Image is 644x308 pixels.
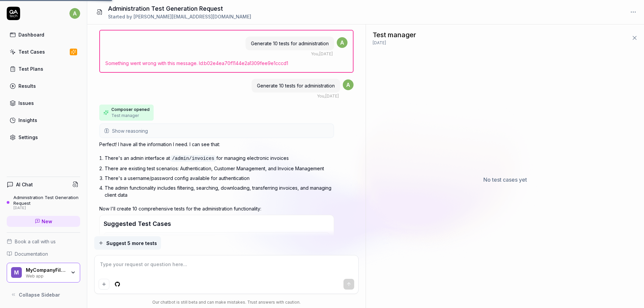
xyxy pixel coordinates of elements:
[373,40,386,46] span: [DATE]
[343,79,354,90] span: a
[26,273,66,278] div: Web app
[7,114,80,127] a: Insights
[7,195,80,210] a: Administration Test Generation Request[DATE]
[7,250,80,257] a: Documentation
[170,155,216,162] code: /admin/invoices
[11,267,22,278] span: M
[69,8,80,19] span: a
[105,164,334,173] li: There are existing test scenarios: Authentication, Customer Management, and Invoice Management
[100,124,333,137] button: Show reasoning
[18,31,44,38] div: Dashboard
[111,113,139,119] span: Test manager
[317,93,339,99] div: , [DATE]
[99,205,334,212] p: Now I'll create 10 comprehensive tests for the administration functionality:
[251,41,329,46] span: Generate 10 tests for administration
[257,83,335,88] span: Generate 10 tests for administration
[108,13,251,20] div: Started by
[104,219,330,228] h3: Suggested Test Cases
[18,100,34,107] div: Issues
[111,107,150,113] span: Composer opened
[15,238,56,245] span: Book a call with us
[19,291,60,298] span: Collapse Sidebar
[18,134,38,141] div: Settings
[105,183,334,200] li: The admin functionality includes filtering, searching, downloading, transferring invoices, and ma...
[7,216,80,227] a: New
[317,94,324,99] span: You
[42,218,52,225] span: New
[106,240,157,247] span: Suggest 5 more tests
[112,127,148,134] span: Show reasoning
[311,51,318,56] span: You
[94,299,359,305] div: Our chatbot is still beta and can make mistakes. Trust answers with caution.
[7,79,80,93] a: Results
[18,65,43,72] div: Test Plans
[26,267,66,273] div: MyCompanyFiles
[108,4,251,13] h1: Administration Test Generation Request
[105,60,347,67] span: Something went wrong with this message. Id: b02e4ea70f1144e2a1309fee9e1cccd1
[7,97,80,110] a: Issues
[311,51,333,57] div: , [DATE]
[18,82,36,89] div: Results
[105,153,334,164] li: There's an admin interface at for managing electronic invoices
[13,206,80,210] div: [DATE]
[69,7,80,20] button: a
[337,37,347,48] span: a
[133,14,251,19] span: [PERSON_NAME][EMAIL_ADDRESS][DOMAIN_NAME]
[15,250,48,257] span: Documentation
[7,28,80,41] a: Dashboard
[7,288,80,301] button: Collapse Sidebar
[162,235,216,245] a: Invoice Management
[18,48,45,55] div: Test Cases
[18,117,37,124] div: Insights
[99,279,109,290] button: Add attachment
[7,131,80,144] a: Settings
[373,30,416,40] span: Test manager
[105,173,334,183] li: There's a username/password config available for authentication
[7,263,80,283] button: MMyCompanyFilesWeb app
[7,62,80,75] a: Test Plans
[483,176,527,184] p: No test cases yet
[13,195,80,206] div: Administration Test Generation Request
[7,238,80,245] a: Book a call with us
[94,236,161,250] button: Suggest 5 more tests
[16,181,33,188] h4: AI Chat
[99,141,334,148] p: Perfect! I have all the information I need. I can see that:
[7,45,80,58] a: Test Cases
[99,105,154,121] button: Composer openedTest manager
